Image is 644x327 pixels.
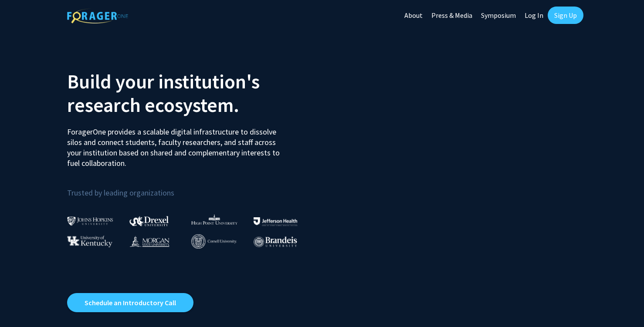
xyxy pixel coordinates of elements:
img: University of Kentucky [67,236,112,247]
img: Thomas Jefferson University [254,217,297,226]
img: Johns Hopkins University [67,216,113,226]
a: Sign Up [548,7,583,24]
img: Brandeis University [254,236,297,247]
img: Drexel University [129,216,169,226]
img: ForagerOne Logo [67,8,128,24]
img: Morgan State University [129,236,169,247]
h2: Build your institution's research ecosystem. [67,70,315,117]
p: ForagerOne provides a scalable digital infrastructure to dissolve silos and connect students, fac... [67,120,286,169]
img: Cornell University [191,234,237,249]
img: High Point University [191,214,237,225]
a: Opens in a new tab [67,293,193,312]
p: Trusted by leading organizations [67,175,315,199]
